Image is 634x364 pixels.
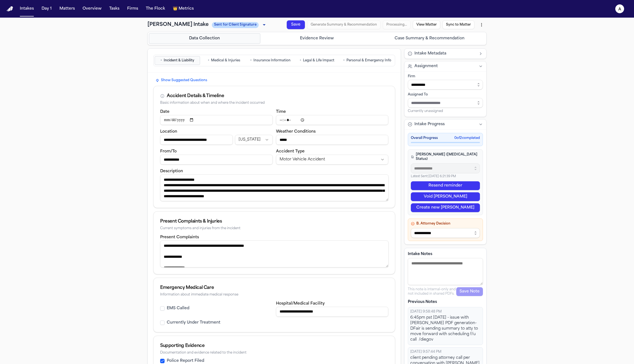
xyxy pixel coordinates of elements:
[414,122,445,127] span: Intake Progress
[160,155,273,165] input: From/To destination
[408,109,443,113] span: Currently unassigned
[410,315,480,343] div: 6:45pm pst [DATE] - issue with [PERSON_NAME] PDF generation- DFair is sending summary to atty to ...
[155,56,200,65] button: Go to Incident & Liability
[7,6,13,12] img: Finch Logo
[287,20,305,29] button: Save
[410,310,480,314] div: [DATE] 9:58:48 PM
[276,110,286,114] label: Time
[160,115,273,125] input: Incident date
[408,299,483,305] p: Previous Notes
[442,20,474,29] button: Sync to Matter
[276,115,389,125] input: Incident time
[160,135,233,145] input: Incident location
[276,302,325,306] label: Hospital/Medical Facility
[149,33,260,44] button: Go to Data Collection step
[160,110,170,114] label: Date
[201,56,247,65] button: Go to Medical & Injuries
[411,181,480,190] button: Resend reminder
[160,130,177,134] label: Location
[7,6,13,12] a: Home
[160,149,177,154] label: From/To
[454,136,480,140] span: 0 of 2 completed
[212,21,267,29] div: Update intake status
[411,152,480,161] h4: [PERSON_NAME] ([MEDICAL_DATA] Status)
[341,56,394,65] button: Go to Personal & Emergency Info
[160,169,183,173] label: Description
[303,58,334,63] span: Legal & Life Impact
[167,320,220,325] label: Currently Under Treatment
[164,58,194,63] span: Incident & Liability
[160,343,388,349] div: Supporting Evidence
[374,33,485,44] button: Go to Case Summary & Recommendation step
[250,58,252,63] span: •
[160,58,162,63] span: •
[167,93,224,99] div: Accident Details & Timeline
[160,293,388,297] div: Information about immediate medical response
[160,235,199,239] label: Present Complaints
[405,61,486,71] button: Assignment
[408,92,483,97] div: Assigned To
[160,174,389,201] textarea: Incident description
[144,4,167,14] button: The Flock
[57,4,77,14] button: Matters
[343,58,345,63] span: •
[408,287,456,296] p: This note is internal-only and not included in shared PDFs.
[80,4,104,14] button: Overview
[235,135,272,145] button: Incident state
[414,51,446,56] span: Intake Metadata
[405,119,486,129] button: Intake Progress
[276,130,316,134] label: Weather Conditions
[208,58,209,63] span: •
[147,21,209,29] h1: [PERSON_NAME] Intake
[212,22,259,28] span: Sent for Client Signature
[39,4,54,14] button: Day 1
[160,218,388,225] div: Present Complaints & Injuries
[346,58,391,63] span: Personal & Emergency Info
[167,306,189,311] label: EMS Called
[405,49,486,59] button: Intake Metadata
[211,58,240,63] span: Medical & Injuries
[300,58,301,63] span: •
[276,135,389,145] input: Weather conditions
[107,4,122,14] button: Tasks
[160,351,388,355] div: Documentation and evidence related to the incident
[276,149,305,154] label: Accident Type
[408,80,483,90] input: Select firm
[408,74,483,79] div: Firm
[160,240,389,267] textarea: Present complaints
[411,203,480,212] button: Create new [PERSON_NAME]
[261,33,373,44] button: Go to Evidence Review step
[414,64,438,69] span: Assignment
[410,350,480,354] div: [DATE] 9:57:44 PM
[125,4,140,14] button: Firms
[171,4,196,14] button: crownMetrics
[411,174,480,179] p: Latest Sent: [DATE] 6:21:39 PM
[477,20,487,30] button: More actions
[408,98,483,108] input: Assign to staff member
[167,358,204,364] label: Police Report Filed
[253,58,291,63] span: Insurance Information
[411,221,480,226] h4: B. Attorney Decision
[408,258,483,285] textarea: Intake notes
[153,77,209,84] button: Show Suggested Questions
[411,192,480,201] button: Void [PERSON_NAME]
[408,251,483,257] label: Intake Notes
[18,4,36,14] button: Intakes
[160,101,388,105] div: Basic information about when and where the incident occurred
[248,56,293,65] button: Go to Insurance Information
[149,33,485,44] nav: Intake steps
[294,56,340,65] button: Go to Legal & Life Impact
[160,226,388,231] div: Current symptoms and injuries from the incident
[160,284,388,291] div: Emergency Medical Care
[411,136,438,140] span: Overall Progress
[276,307,389,317] input: Hospital or medical facility
[413,20,440,29] button: View Matter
